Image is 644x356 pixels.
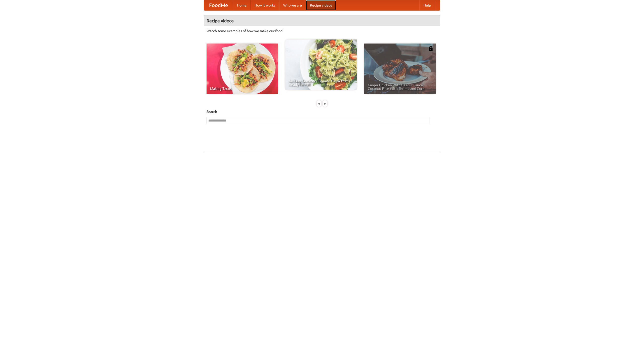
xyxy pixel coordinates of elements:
h5: Search [207,109,437,114]
div: » [323,100,327,107]
div: « [317,100,321,107]
h4: Recipe videos [204,16,440,26]
a: Who we are [279,0,306,10]
a: An Easy, Summery Tomato Pasta That's Ready for Fall [285,39,357,90]
a: Help [419,0,435,10]
a: Recipe videos [306,0,336,10]
a: FoodMe [204,0,233,10]
a: Home [233,0,251,10]
p: Watch some examples of how we make our food! [207,28,437,33]
span: Making Tacos [210,87,274,90]
a: How it works [251,0,279,10]
a: Making Tacos [207,44,278,94]
span: An Easy, Summery Tomato Pasta That's Ready for Fall [289,79,353,86]
img: 483408.png [428,46,433,51]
